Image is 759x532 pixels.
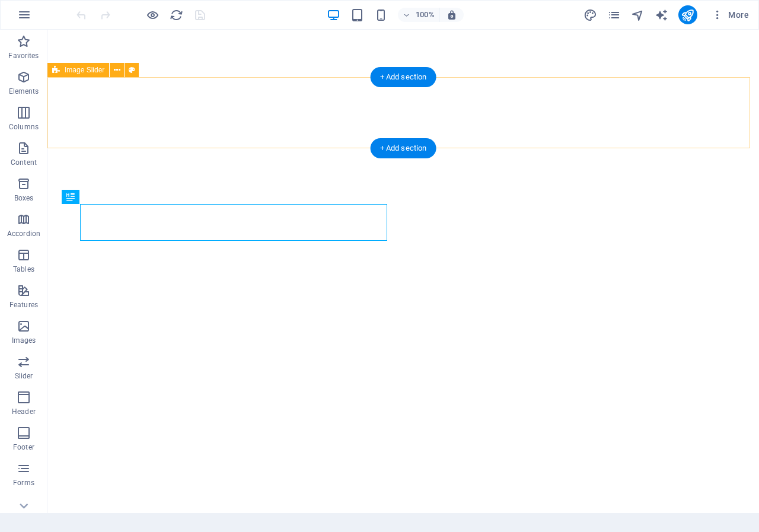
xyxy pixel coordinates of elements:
[416,8,435,22] h6: 100%
[607,8,621,22] i: Pages (Ctrl+Alt+S)
[583,8,598,22] button: design
[14,193,34,203] p: Boxes
[11,158,37,167] p: Content
[681,8,694,22] i: Publish
[65,66,104,74] span: Image Slider
[9,87,39,96] p: Elements
[712,9,749,21] span: More
[9,122,39,132] p: Columns
[15,371,33,381] p: Slider
[169,8,183,22] button: reload
[8,51,39,60] p: Favorites
[655,8,668,22] i: AI Writer
[9,300,38,310] p: Features
[371,138,436,158] div: + Add section
[13,265,34,274] p: Tables
[13,478,34,488] p: Forms
[371,67,436,87] div: + Add section
[631,8,645,22] button: navigator
[707,5,754,24] button: More
[7,229,40,238] p: Accordion
[447,9,457,20] i: On resize automatically adjust zoom level to fit chosen device.
[583,8,597,22] i: Design (Ctrl+Alt+Y)
[631,8,645,22] i: Navigator
[170,8,183,22] i: Reload page
[12,336,36,345] p: Images
[678,5,697,24] button: publish
[607,8,621,22] button: pages
[13,442,34,452] p: Footer
[145,8,160,22] button: Click here to leave preview mode and continue editing
[655,8,669,22] button: text_generator
[12,407,36,416] p: Header
[398,8,440,22] button: 100%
